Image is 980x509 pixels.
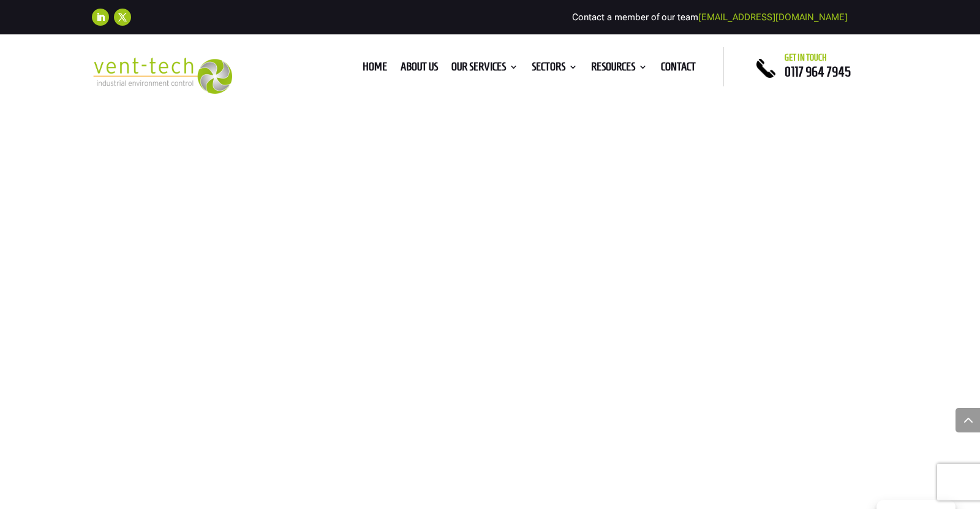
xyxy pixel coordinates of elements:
a: Home [363,62,387,76]
a: Follow on X [114,9,131,26]
a: Contact [661,62,696,76]
a: Sectors [532,62,578,76]
a: Resources [591,62,647,76]
a: Follow on LinkedIn [92,9,109,26]
a: 0117 964 7945 [785,64,851,79]
span: Get in touch [785,53,827,62]
a: About us [401,62,438,76]
img: 2023-09-27T08_35_16.549ZVENT-TECH---Clear-background [92,58,232,94]
a: Our Services [451,62,518,76]
span: Contact a member of our team [572,12,848,23]
a: [EMAIL_ADDRESS][DOMAIN_NAME] [698,12,848,23]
